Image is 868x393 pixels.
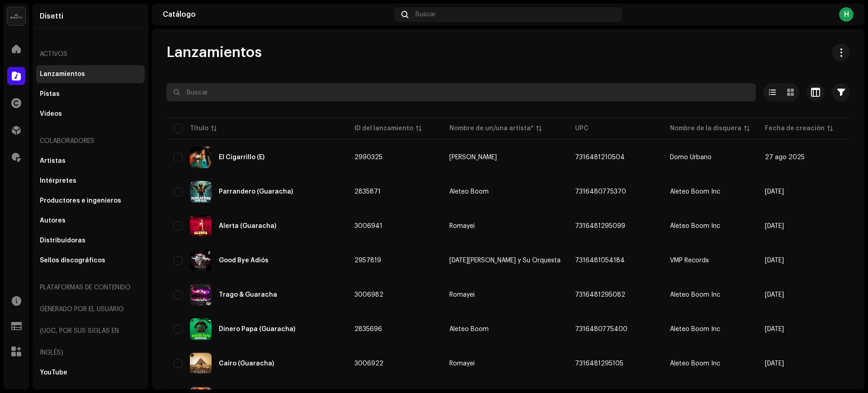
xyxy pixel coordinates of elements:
[575,223,625,229] span: 7316481295099
[765,326,784,332] span: 30 may 2025
[36,43,145,65] re-a-nav-header: Activos
[765,292,784,298] span: 15 sept 2025
[449,257,561,264] span: Noel Vargas y Su Orquesta
[415,11,436,18] span: Buscar
[36,65,145,83] re-m-nav-item: Lanzamientos
[354,326,382,332] span: 2835696
[670,326,720,332] span: Aleteo Boom Inc
[40,157,66,165] div: Artistas
[40,369,67,376] div: YouTube
[354,223,382,229] span: 3006941
[163,11,391,18] div: Catálogo
[36,251,145,270] re-m-nav-item: Sellos discográficos
[670,124,741,133] div: Nombre de la disquera
[354,124,413,133] div: ID del lanzamiento
[354,292,383,298] span: 3006982
[575,189,626,195] span: 7316480775370
[670,189,720,195] span: Aleteo Boom Inc
[190,181,212,203] img: 0fc072b8-c4bf-4e63-90b3-5b45140c06a7
[40,71,85,78] div: Lanzamientos
[219,292,277,298] div: Trago & Guaracha
[36,364,145,382] re-m-nav-item: YouTube
[449,326,489,332] div: Aleteo Boom
[575,360,623,367] span: 7316481295105
[219,189,293,195] div: Parrandero (Guaracha)
[166,83,756,101] input: Buscar
[190,250,212,271] img: 28b6189e-10dd-4c95-ab0e-154f9b4467a5
[575,326,627,332] span: 7316480775400
[670,360,720,367] span: Aleteo Boom Inc
[354,154,382,161] span: 2990325
[190,284,212,306] img: a3d94e90-0156-486c-839e-ad77b41e3351
[449,189,489,195] div: Aleteo Boom
[449,189,561,195] span: Aleteo Boom
[7,7,25,25] img: 02a7c2d3-3c89-4098-b12f-2ff2945c95ee
[839,7,854,22] div: H
[449,292,561,298] span: Romayei
[670,292,720,298] span: Aleteo Boom Inc
[449,223,475,229] div: Romayei
[449,292,475,298] div: Romayei
[190,318,212,340] img: 82ce420e-de82-457c-ad38-2defbcb3c3a1
[219,257,269,264] div: Good Bye Adiós
[449,154,497,161] div: [PERSON_NAME]
[190,215,212,237] img: 35faa864-57eb-4adc-a46f-ce086f442ec8
[449,360,475,367] div: Romayei
[40,217,66,224] div: Autores
[449,257,561,264] div: [DATE][PERSON_NAME] y Su Orquesta
[40,110,62,118] div: Videos
[36,85,145,103] re-m-nav-item: Pistas
[40,257,105,264] div: Sellos discográficos
[190,353,212,374] img: 6677bc5d-f655-4257-be39-6cc755268c3d
[36,105,145,123] re-m-nav-item: Videos
[670,154,712,161] span: Domo Urbano
[219,223,276,229] div: Alerta (Guaracha)
[354,360,383,367] span: 3006922
[40,197,121,204] div: Productores e ingenieros
[190,147,212,168] img: 00cd3707-2aca-4341-91b5-718c0338a4ba
[765,124,825,133] div: Fecha de creación
[166,43,262,62] span: Lanzamientos
[219,154,264,161] div: El Cigarrillo (E)
[36,192,145,210] re-m-nav-item: Productores e ingenieros
[765,223,784,229] span: 15 sept 2025
[575,257,625,264] span: 7316481054184
[36,130,145,152] re-a-nav-header: Colaboradores
[765,154,805,161] span: 27 ago 2025
[670,257,709,264] span: VMP Records
[449,326,561,332] span: Aleteo Boom
[354,257,381,264] span: 2957819
[765,257,784,264] span: 23 jul 2025
[219,326,295,332] div: Dinero Papa (Guaracha)
[575,292,625,298] span: 7316481295082
[354,189,381,195] span: 2835871
[449,360,561,367] span: Romayei
[36,277,145,364] re-a-nav-header: Plataformas de contenido generado por el usuario (UGC, por sus siglas en inglés)
[670,223,720,229] span: Aleteo Boom Inc
[575,154,625,161] span: 7316481210504
[190,124,208,133] div: Título
[449,124,533,133] div: Nombre de un/una artista*
[765,360,784,367] span: 15 sept 2025
[40,177,76,185] div: Intérpretes
[36,232,145,250] re-m-nav-item: Distribuidoras
[765,189,784,195] span: 30 may 2025
[36,172,145,190] re-m-nav-item: Intérpretes
[36,152,145,170] re-m-nav-item: Artistas
[40,237,85,244] div: Distribuidoras
[449,223,561,229] span: Romayei
[449,154,561,161] span: Mafe Cardona
[219,360,274,367] div: Cairo (Guaracha)
[40,90,60,98] div: Pistas
[36,212,145,230] re-m-nav-item: Autores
